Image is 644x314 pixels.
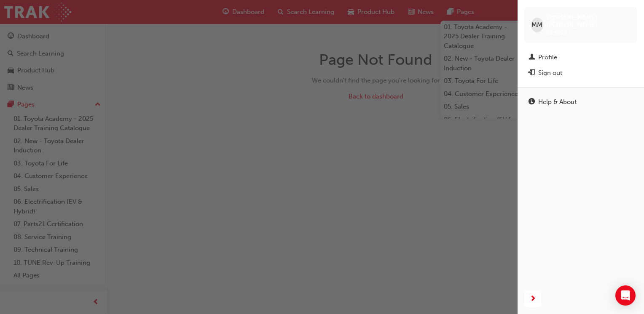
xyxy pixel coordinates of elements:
div: Profile [538,53,557,62]
span: next-icon [530,294,536,304]
span: [PERSON_NAME] [PERSON_NAME] [547,13,631,29]
div: Open Intercom Messenger [615,285,636,306]
span: MM [531,20,542,30]
div: Help & About [538,97,577,107]
a: Profile [524,50,637,65]
span: exit-icon [529,69,535,77]
span: info-icon [529,98,535,106]
span: man-icon [529,54,535,61]
div: Sign out [538,68,562,78]
a: Help & About [524,94,637,110]
span: 658805 [547,29,567,36]
button: Sign out [524,65,637,81]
